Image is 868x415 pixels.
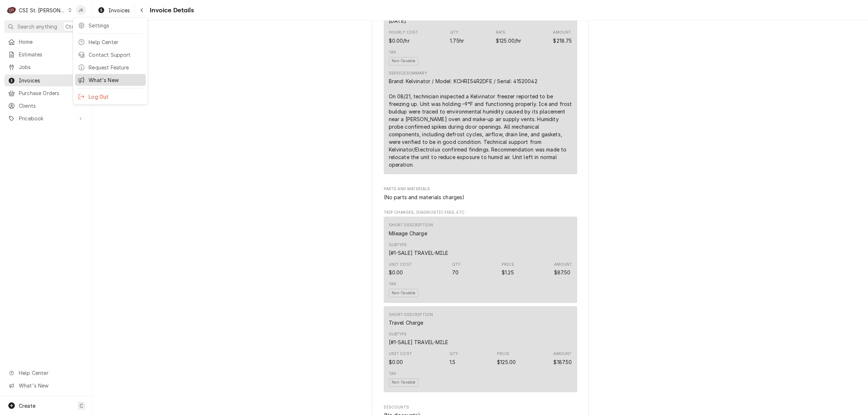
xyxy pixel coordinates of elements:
div: Help Center [89,38,143,46]
div: Settings [89,22,143,29]
div: What's New [89,76,143,84]
div: Request Feature [89,64,143,71]
div: Contact Support [89,51,143,59]
div: Log Out [89,93,143,100]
